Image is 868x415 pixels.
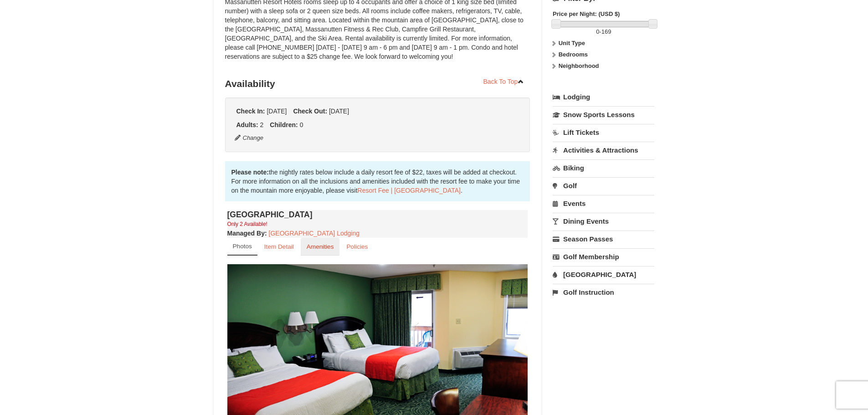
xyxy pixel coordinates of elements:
div: the nightly rates below include a daily resort fee of $22, taxes will be added at checkout. For m... [225,161,530,201]
a: Golf Instruction [553,284,654,301]
a: Activities & Attractions [553,142,654,159]
a: Biking [553,159,654,176]
a: [GEOGRAPHIC_DATA] [553,266,654,283]
small: Amenities [307,243,334,250]
label: - [553,27,654,36]
strong: Neighborhood [559,62,599,69]
a: Photos [227,238,257,256]
small: Item Detail [264,243,294,250]
a: Events [553,195,654,212]
a: Lift Tickets [553,124,654,141]
a: Amenities [301,238,340,256]
a: Dining Events [553,213,654,230]
a: Back To Top [478,75,530,88]
a: Golf [553,177,654,194]
strong: Please note: [231,169,269,176]
strong: Check Out: [293,108,327,115]
a: Item Detail [258,238,300,256]
a: [GEOGRAPHIC_DATA] Lodging [269,230,360,237]
strong: Price per Night: (USD $) [553,10,620,17]
span: 169 [601,28,611,35]
span: Managed By [227,230,265,237]
strong: : [227,230,267,237]
strong: Check In: [236,108,265,115]
h4: [GEOGRAPHIC_DATA] [227,210,528,219]
span: [DATE] [267,108,287,115]
small: Policies [346,243,368,250]
span: 2 [260,121,264,128]
strong: Unit Type [559,40,585,46]
strong: Adults: [236,121,258,128]
button: Change [234,133,264,143]
a: Policies [340,238,374,256]
span: 0 [300,121,303,128]
strong: Children: [270,121,298,128]
span: 0 [596,28,599,35]
a: Snow Sports Lessons [553,106,654,123]
a: Resort Fee | [GEOGRAPHIC_DATA] [358,187,461,194]
strong: Bedrooms [559,51,588,58]
a: Golf Membership [553,248,654,265]
small: Photos [233,243,252,250]
a: Lodging [553,89,654,105]
a: Season Passes [553,231,654,247]
small: Only 2 Available! [227,221,267,227]
span: [DATE] [329,108,349,115]
h3: Availability [225,75,530,93]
